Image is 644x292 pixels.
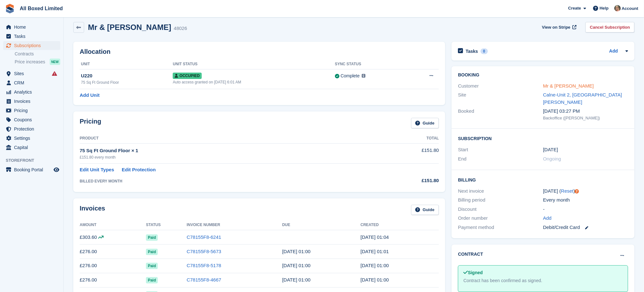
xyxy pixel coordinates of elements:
[187,234,221,240] a: C78155F8-6241
[622,5,638,12] span: Account
[543,83,594,89] a: Mr & [PERSON_NAME]
[80,205,105,215] h2: Invoices
[80,118,101,128] h2: Pricing
[543,115,628,121] div: Backoffice ([PERSON_NAME])
[282,220,361,230] th: Due
[80,59,173,69] th: Unit
[14,78,52,87] span: CRM
[360,220,439,230] th: Created
[14,115,52,124] span: Coupons
[543,108,628,115] div: [DATE] 03:27 PM
[14,97,52,106] span: Invoices
[14,23,52,32] span: Home
[282,263,311,268] time: 2025-07-01 00:00:00 UTC
[80,230,146,245] td: £303.60
[3,97,60,106] a: menu
[53,166,60,174] a: Preview store
[585,22,634,32] a: Cancel Subscription
[568,5,581,11] span: Create
[3,115,60,124] a: menu
[187,220,282,230] th: Invoice Number
[52,71,57,76] i: Smart entry sync failures have occurred
[282,277,311,282] time: 2025-05-31 00:00:00 UTC
[614,5,621,11] img: Sandie Mills
[458,135,628,141] h2: Subscription
[458,215,543,222] div: Order number
[80,147,373,154] div: 75 Sq Ft Ground Floor × 1
[14,41,52,50] span: Subscriptions
[88,23,171,32] h2: Mr & [PERSON_NAME]
[14,165,52,174] span: Booking Portal
[14,88,52,96] span: Analytics
[14,125,52,133] span: Protection
[146,277,158,283] span: Paid
[543,92,622,105] a: Calne-Unit 2, [GEOGRAPHIC_DATA][PERSON_NAME]
[373,143,439,163] td: £151.80
[15,58,60,65] a: Price increases NEW
[543,188,628,195] div: [DATE] ( )
[3,78,60,87] a: menu
[3,125,60,133] a: menu
[80,133,373,144] th: Product
[3,41,60,50] a: menu
[360,263,389,268] time: 2025-06-30 00:00:33 UTC
[173,59,335,69] th: Unit Status
[15,59,45,65] span: Price increases
[458,206,543,213] div: Discount
[458,73,628,78] h2: Booking
[282,249,311,254] time: 2025-07-31 00:00:00 UTC
[543,196,628,204] div: Every month
[543,146,558,153] time: 2024-07-30 00:00:00 UTC
[373,177,439,184] div: £151.80
[122,166,156,174] a: Edit Protection
[14,106,52,115] span: Pricing
[3,165,60,174] a: menu
[411,205,439,215] a: Guide
[14,143,52,152] span: Capital
[6,157,63,164] span: Storefront
[80,259,146,273] td: £276.00
[5,4,15,13] img: stora-icon-8386f47178a22dfd0bd8f6a31ec36ba5ce8667c1dd55bd0f319d3a0aa187defe.svg
[458,146,543,153] div: Start
[543,206,628,213] div: -
[458,91,543,106] div: Site
[574,189,580,194] div: Tooltip anchor
[481,48,488,54] div: 0
[14,32,52,41] span: Tasks
[14,134,52,143] span: Settings
[458,155,543,163] div: End
[458,188,543,195] div: Next invoice
[80,166,114,174] a: Edit Unit Types
[360,249,389,254] time: 2025-07-30 00:01:01 UTC
[543,224,628,231] div: Debit/Credit Card
[463,277,623,284] div: Contract has been confirmed as signed.
[543,215,552,222] a: Add
[609,48,618,55] a: Add
[173,73,201,79] span: Occupied
[187,263,221,268] a: C78155F8-5178
[80,220,146,230] th: Amount
[466,48,478,54] h2: Tasks
[15,51,60,57] a: Contracts
[458,176,628,183] h2: Billing
[174,25,187,32] div: 48026
[3,134,60,143] a: menu
[146,220,187,230] th: Status
[341,73,360,79] div: Complete
[80,48,439,55] h2: Allocation
[187,277,221,282] a: C78155F8-4667
[81,72,173,80] div: U220
[362,74,365,78] img: icon-info-grey-7440780725fd019a000dd9b08b2336e03edf1995a4989e88bcd33f0948082b44.svg
[3,106,60,115] a: menu
[600,5,609,11] span: Help
[80,245,146,259] td: £276.00
[80,178,373,184] div: BILLED EVERY MONTH
[458,82,543,90] div: Customer
[561,188,574,194] a: Reset
[50,59,60,65] div: NEW
[80,92,99,99] a: Add Unit
[3,23,60,32] a: menu
[373,133,439,144] th: Total
[3,69,60,78] a: menu
[539,22,578,32] a: View on Stripe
